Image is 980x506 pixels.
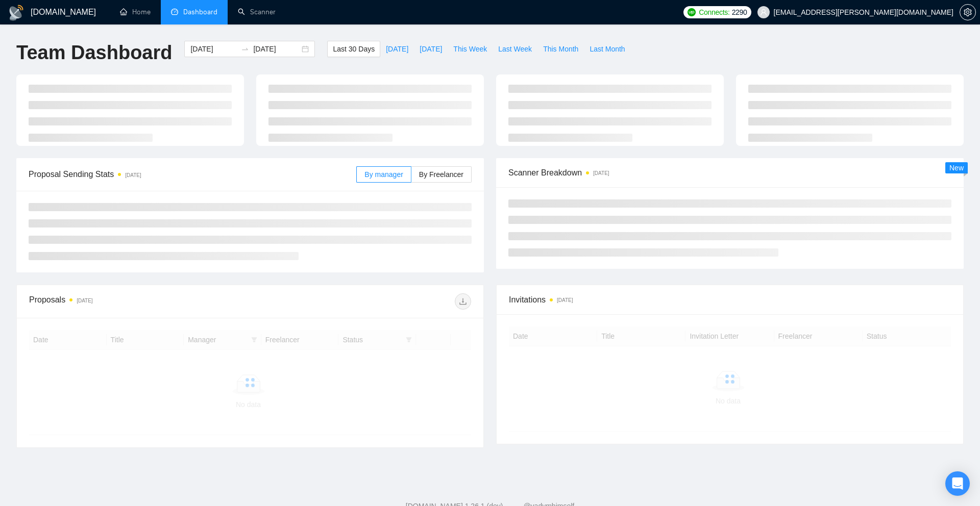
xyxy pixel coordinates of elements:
[386,43,408,55] span: [DATE]
[590,43,625,55] span: Last Month
[253,43,300,55] input: End date
[760,9,767,16] span: user
[419,170,463,179] span: By Freelancer
[333,43,375,55] span: Last 30 Days
[493,41,537,57] button: Last Week
[960,8,975,16] span: setting
[125,172,141,178] time: [DATE]
[190,43,237,55] input: Start date
[241,45,249,53] span: swap-right
[509,293,951,306] span: Invitations
[593,170,609,176] time: [DATE]
[241,45,249,53] span: to
[732,7,747,18] span: 2290
[183,8,217,16] span: Dashboard
[960,4,976,20] button: setting
[364,170,403,179] span: By manager
[699,7,729,18] span: Connects:
[949,164,964,172] span: New
[960,8,976,16] a: setting
[327,41,380,57] button: Last 30 Days
[420,43,442,55] span: [DATE]
[508,166,951,179] span: Scanner Breakdown
[238,8,276,16] a: searchScanner
[945,471,970,496] div: Open Intercom Messenger
[498,43,532,55] span: Last Week
[414,41,448,57] button: [DATE]
[688,8,696,16] img: upwork-logo.png
[448,41,493,57] button: This Week
[16,41,172,65] h1: Team Dashboard
[543,43,578,55] span: This Month
[537,41,584,57] button: This Month
[29,168,356,181] span: Proposal Sending Stats
[77,298,92,303] time: [DATE]
[557,297,573,303] time: [DATE]
[453,43,487,55] span: This Week
[171,8,178,15] span: dashboard
[380,41,414,57] button: [DATE]
[29,293,250,310] div: Proposals
[120,8,151,16] a: homeHome
[8,5,24,21] img: logo
[584,41,630,57] button: Last Month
